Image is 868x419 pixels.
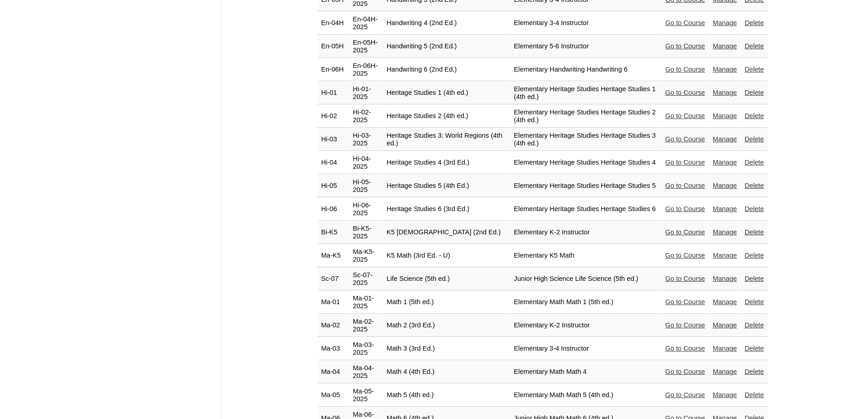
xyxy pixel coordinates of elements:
td: Ma-05 [318,384,349,407]
a: Manage [713,205,737,212]
td: Sc-07 [318,268,349,290]
td: Elementary Math Math 5 (4th ed.) [510,384,661,407]
td: Handwriting 4 (2nd Ed.) [383,12,510,35]
td: Elementary Math Math 4 [510,361,661,383]
a: Manage [713,89,737,96]
td: Ma-02-2025 [349,314,382,337]
a: Delete [745,112,764,119]
a: Go to Course [665,66,705,73]
a: Manage [713,391,737,398]
a: Go to Course [665,42,705,50]
td: Hi-03-2025 [349,128,382,151]
td: Elementary 3-4 Instructor [510,337,661,360]
td: Elementary 5-6 Instructor [510,35,661,58]
a: Go to Course [665,298,705,305]
a: Go to Course [665,275,705,282]
td: Heritage Studies 3: World Regions (4th ed.) [383,128,510,151]
td: Heritage Studies 2 (4th ed.) [383,105,510,128]
td: Heritage Studies 6 (3rd Ed.) [383,198,510,221]
td: Elementary Math Math 1 (5th ed.) [510,291,661,314]
a: Go to Course [665,228,705,236]
a: Delete [745,298,764,305]
a: Go to Course [665,321,705,329]
a: Manage [713,19,737,26]
td: Hi-04-2025 [349,151,382,174]
td: Elementary Heritage Studies Heritage Studies 3 (4th ed.) [510,128,661,151]
a: Manage [713,321,737,329]
a: Manage [713,345,737,352]
td: K5 Math (3rd Ed. - U) [383,244,510,267]
a: Delete [745,321,764,329]
td: Elementary Handwriting Handwriting 6 [510,58,661,81]
td: Elementary K-2 Instructor [510,221,661,244]
td: Hi-01-2025 [349,82,382,104]
td: En-04H-2025 [349,12,382,35]
a: Manage [713,182,737,189]
td: Hi-05 [318,175,349,197]
td: Hi-01 [318,82,349,104]
td: Hi-03 [318,128,349,151]
td: Handwriting 5 (2nd Ed.) [383,35,510,58]
a: Manage [713,159,737,166]
td: Hi-02 [318,105,349,128]
td: Sc-07-2025 [349,268,382,290]
td: Junior High Science Life Science (5th ed.) [510,268,661,290]
td: Ma-05-2025 [349,384,382,407]
a: Manage [713,42,737,50]
td: Ma-03 [318,337,349,360]
td: Handwriting 6 (2nd Ed.) [383,58,510,81]
td: K5 [DEMOGRAPHIC_DATA] (2nd Ed.) [383,221,510,244]
td: Ma-01-2025 [349,291,382,314]
a: Delete [745,66,764,73]
a: Delete [745,345,764,352]
a: Manage [713,298,737,305]
td: Hi-06-2025 [349,198,382,221]
td: Math 3 (3rd Ed.) [383,337,510,360]
a: Delete [745,42,764,50]
a: Delete [745,182,764,189]
td: Hi-06 [318,198,349,221]
td: Math 1 (5th ed.) [383,291,510,314]
a: Manage [713,228,737,236]
a: Manage [713,275,737,282]
td: Math 4 (4th Ed.) [383,361,510,383]
td: Bi-K5 [318,221,349,244]
a: Go to Course [665,159,705,166]
a: Go to Course [665,112,705,119]
td: Hi-02-2025 [349,105,382,128]
td: Ma-04-2025 [349,361,382,383]
td: En-04H [318,12,349,35]
a: Delete [745,135,764,143]
a: Delete [745,205,764,212]
td: Elementary K-2 Instructor [510,314,661,337]
a: Go to Course [665,368,705,375]
td: Heritage Studies 4 (3rd Ed.) [383,151,510,174]
td: Elementary Heritage Studies Heritage Studies 6 [510,198,661,221]
td: Ma-01 [318,291,349,314]
a: Delete [745,159,764,166]
td: Hi-04 [318,151,349,174]
a: Manage [713,66,737,73]
td: Elementary Heritage Studies Heritage Studies 4 [510,151,661,174]
a: Go to Course [665,391,705,398]
a: Go to Course [665,89,705,96]
a: Delete [745,252,764,259]
td: Elementary 3-4 Instructor [510,12,661,35]
a: Delete [745,19,764,26]
td: Ma-02 [318,314,349,337]
a: Go to Course [665,19,705,26]
td: Life Science (5th ed.) [383,268,510,290]
td: Heritage Studies 1 (4th ed.) [383,82,510,104]
td: Math 5 (4th ed.) [383,384,510,407]
td: Elementary K5 Math [510,244,661,267]
a: Manage [713,135,737,143]
a: Delete [745,89,764,96]
a: Manage [713,112,737,119]
a: Go to Course [665,252,705,259]
a: Delete [745,391,764,398]
a: Go to Course [665,182,705,189]
td: Ma-04 [318,361,349,383]
a: Delete [745,368,764,375]
td: Heritage Studies 5 (4th Ed.) [383,175,510,197]
a: Manage [713,368,737,375]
